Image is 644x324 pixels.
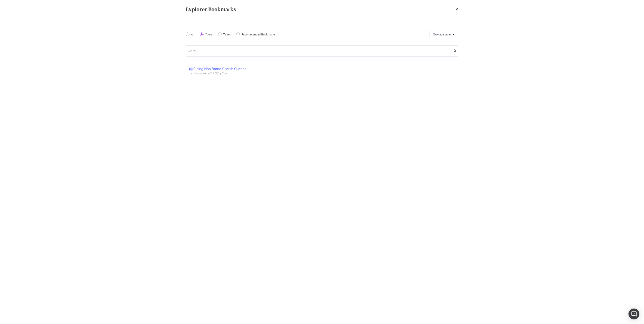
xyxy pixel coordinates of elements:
div: Team [224,32,231,36]
div: Rising Non-Brand Search Queries [194,67,246,71]
div: Explorer Bookmarks [186,5,236,13]
div: All [186,32,194,36]
div: Team [218,32,231,36]
span: Only available [433,32,451,36]
span: Last updated on [DATE] by [189,71,227,75]
div: times [456,5,458,13]
div: Recommended Bookmarks [236,32,276,36]
div: Yours [205,32,213,36]
button: Only available [429,31,458,38]
div: Open Intercom Messenger [629,309,639,319]
b: You [222,71,227,75]
div: Yours [200,32,213,36]
div: All [191,32,194,36]
input: Search [186,45,458,57]
div: Recommended Bookmarks [242,32,276,36]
